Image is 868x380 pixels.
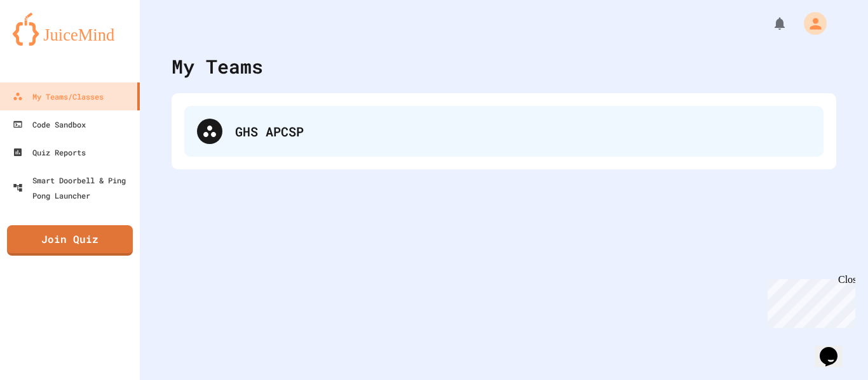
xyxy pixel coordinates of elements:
div: GHS APCSP [235,122,811,141]
div: Smart Doorbell & Ping Pong Launcher [13,173,135,203]
div: Chat with us now!Close [5,5,88,81]
div: Code Sandbox [13,117,86,132]
div: My Teams [172,52,263,81]
div: My Teams/Classes [13,89,104,104]
iframe: chat widget [815,329,855,367]
iframe: chat widget [763,274,855,328]
div: My Account [790,9,830,38]
div: My Notifications [749,13,790,34]
a: Join Quiz [7,225,133,256]
img: logo-orange.svg [13,13,127,46]
div: Quiz Reports [13,145,86,160]
div: GHS APCSP [184,106,824,157]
